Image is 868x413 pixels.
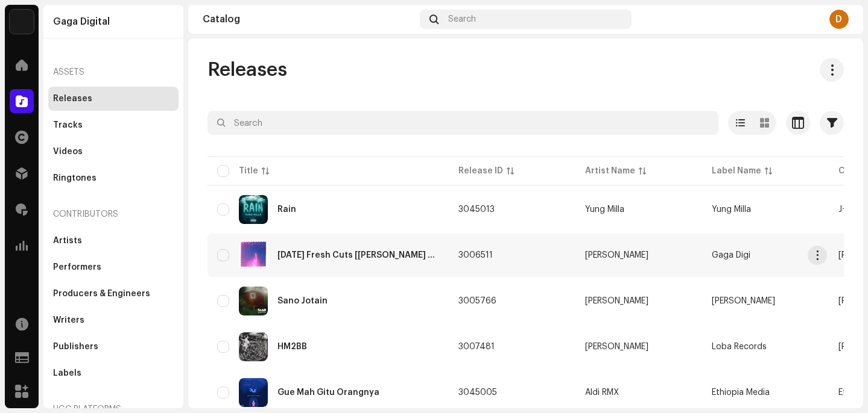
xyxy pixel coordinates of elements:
[458,343,495,351] span: 3007481
[585,251,648,259] div: [PERSON_NAME]
[838,205,868,214] span: J-MILLA
[239,287,268,315] img: d3fe58da-d6e7-4d7c-a2a1-3454553a07c7
[277,343,307,351] div: HM2BB
[48,140,179,164] re-m-nav-item: Videos
[48,87,179,111] re-m-nav-item: Releases
[585,205,624,214] div: Yung Milla
[585,343,692,351] span: Indira Elias
[207,111,718,135] input: Search
[458,251,493,259] span: 3006511
[48,58,179,87] re-a-nav-header: Assets
[53,262,101,272] div: Performers
[53,120,83,130] div: Tracks
[277,297,328,305] div: Sano Jotain
[48,361,179,385] re-m-nav-item: Labels
[712,205,751,214] span: Yung Milla
[48,335,179,359] re-m-nav-item: Publishers
[203,14,415,24] div: Catalog
[458,297,496,305] span: 3005766
[585,343,648,351] div: [PERSON_NAME]
[458,165,503,177] div: Release ID
[239,332,268,361] img: 0232392d-ecdc-491e-95e4-da02809673ce
[239,195,268,224] img: face6683-76a8-4006-9bc9-3cbf7b4bea91
[48,166,179,190] re-m-nav-item: Ringtones
[53,315,84,325] div: Writers
[48,229,179,253] re-m-nav-item: Artists
[829,10,849,29] div: D
[53,368,81,378] div: Labels
[585,165,635,177] div: Artist Name
[239,165,258,177] div: Title
[585,388,692,397] span: Aldi RMX
[53,173,97,183] div: Ringtones
[48,200,179,229] re-a-nav-header: Contributors
[712,165,761,177] div: Label Name
[458,388,497,397] span: 3045005
[53,236,82,246] div: Artists
[585,388,619,397] div: Aldi RMX
[207,58,287,82] span: Releases
[53,147,83,157] div: Videos
[53,289,150,299] div: Producers & Engineers
[53,94,92,104] div: Releases
[712,388,770,397] span: Ethiopia Media
[585,297,648,305] div: [PERSON_NAME]
[277,388,379,397] div: Gue Mah Gitu Orangnya
[48,255,179,279] re-m-nav-item: Performers
[585,297,692,305] span: Glad Sisifus
[48,308,179,332] re-m-nav-item: Writers
[712,297,775,305] span: Glad Sisifus
[239,241,268,270] img: 0c45170b-3c0f-4e16-b2c7-e9cfa2cd3bad
[239,378,268,407] img: f68e5197-67da-4e2a-8f26-033b50a1d90d
[712,251,750,259] span: Gaga Digi
[48,113,179,137] re-m-nav-item: Tracks
[277,251,439,259] div: Tuesday Fresh Cuts [Matt Corby Remix]
[458,205,495,214] span: 3045013
[48,282,179,306] re-m-nav-item: Producers & Engineers
[53,342,98,352] div: Publishers
[712,343,767,351] span: Loba Records
[448,14,476,24] span: Search
[585,251,692,259] span: Bree Tranter
[585,205,692,214] span: Yung Milla
[10,10,34,34] img: 453f334c-f748-4872-8c54-119385e0a782
[277,205,296,214] div: Rain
